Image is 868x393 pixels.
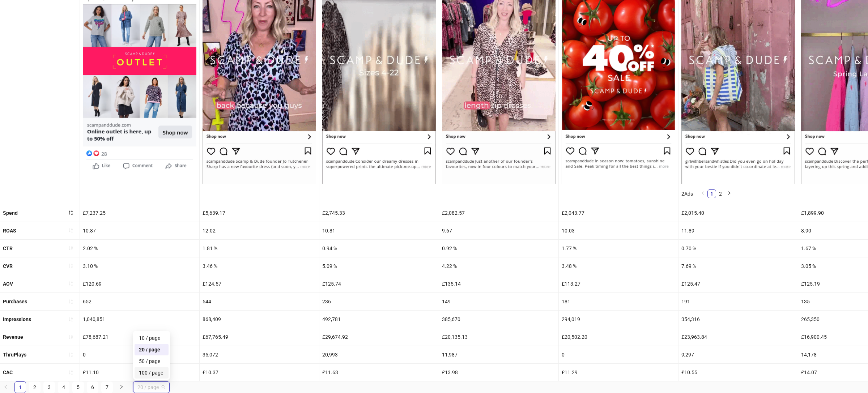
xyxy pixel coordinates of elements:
[3,245,13,251] b: CTR
[319,293,439,310] div: 236
[200,293,319,310] div: 544
[133,381,170,393] div: Page Size
[319,240,439,257] div: 0.94 %
[80,275,199,292] div: £120.69
[678,222,798,239] div: 11.89
[139,346,164,354] div: 20 / page
[80,328,199,346] div: £78,687.21
[73,382,84,393] a: 5
[80,257,199,275] div: 3.10 %
[3,210,18,216] b: Spend
[139,357,164,365] div: 50 / page
[439,311,558,328] div: 385,670
[116,381,127,393] button: right
[200,311,319,328] div: 868,409
[319,204,439,222] div: £2,745.33
[116,381,127,393] li: Next Page
[725,189,733,198] button: right
[439,222,558,239] div: 9.67
[200,257,319,275] div: 3.46 %
[439,240,558,257] div: 0.92 %
[678,328,798,346] div: £23,963.84
[80,222,199,239] div: 10.87
[68,299,73,304] span: sort-ascending
[87,382,98,393] a: 6
[200,275,319,292] div: £124.57
[135,367,169,379] div: 100 / page
[678,240,798,257] div: 0.70 %
[559,311,678,328] div: 294,019
[80,364,199,381] div: £11.10
[678,293,798,310] div: 191
[725,189,733,198] li: Next Page
[701,191,705,195] span: left
[68,245,73,251] span: sort-ascending
[200,346,319,363] div: 35,072
[200,240,319,257] div: 1.81 %
[135,332,169,344] div: 10 / page
[80,204,199,222] div: £7,237.25
[439,346,558,363] div: 11,987
[3,334,23,340] b: Revenue
[678,346,798,363] div: 9,297
[80,240,199,257] div: 2.02 %
[80,311,199,328] div: 1,040,851
[559,364,678,381] div: £11.29
[4,385,8,389] span: left
[319,311,439,328] div: 492,781
[699,189,707,198] button: left
[3,369,13,375] b: CAC
[68,263,73,268] span: sort-ascending
[87,381,98,393] li: 6
[3,316,31,322] b: Impressions
[439,328,558,346] div: £20,135.13
[68,317,73,322] span: sort-ascending
[707,189,716,198] li: 1
[3,299,27,304] b: Purchases
[439,293,558,310] div: 149
[727,191,731,195] span: right
[3,281,13,287] b: AOV
[716,190,724,198] a: 2
[58,381,69,393] li: 4
[200,222,319,239] div: 12.02
[200,328,319,346] div: £67,765.49
[319,275,439,292] div: £125.74
[439,257,558,275] div: 4.22 %
[80,293,199,310] div: 652
[708,190,716,198] a: 1
[559,346,678,363] div: 0
[119,385,124,389] span: right
[319,257,439,275] div: 5.09 %
[68,228,73,233] span: sort-ascending
[135,344,169,355] div: 20 / page
[102,382,112,393] a: 7
[139,334,164,342] div: 10 / page
[439,204,558,222] div: £2,082.57
[58,382,69,393] a: 4
[3,228,16,234] b: ROAS
[678,275,798,292] div: £125.47
[14,381,26,393] li: 1
[559,204,678,222] div: £2,043.77
[200,364,319,381] div: £10.37
[68,210,73,215] span: sort-descending
[101,381,113,393] li: 7
[559,240,678,257] div: 1.77 %
[80,346,199,363] div: 0
[439,275,558,292] div: £135.14
[439,364,558,381] div: £13.98
[559,275,678,292] div: £113.27
[319,222,439,239] div: 10.81
[29,382,40,393] a: 2
[3,263,13,269] b: CVR
[559,328,678,346] div: £20,502.20
[44,382,55,393] a: 3
[319,364,439,381] div: £11.63
[43,381,55,393] li: 3
[678,204,798,222] div: £2,015.40
[678,311,798,328] div: 354,316
[319,328,439,346] div: £29,674.92
[15,382,26,393] a: 1
[681,191,693,197] span: 2 Ads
